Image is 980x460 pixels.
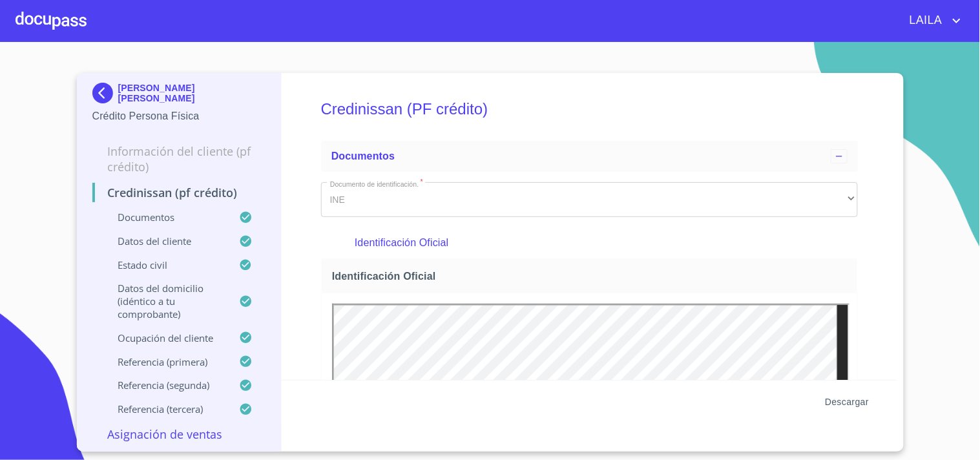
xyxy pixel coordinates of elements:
span: LAILA [900,10,949,31]
div: [PERSON_NAME] [PERSON_NAME] [92,83,266,109]
p: Referencia (primera) [92,355,240,368]
p: Crédito Persona Física [92,109,266,124]
p: Referencia (tercera) [92,402,240,415]
p: Datos del cliente [92,235,240,247]
p: Documentos [92,211,240,224]
p: [PERSON_NAME] [PERSON_NAME] [118,83,266,103]
p: Referencia (segunda) [92,379,240,392]
p: Estado civil [92,258,240,271]
img: Docupass spot blue [92,83,118,103]
div: INE [321,182,858,217]
span: Descargar [825,394,869,410]
p: Identificación Oficial [355,235,824,251]
p: Datos del domicilio (idéntico a tu comprobante) [92,282,240,320]
span: Identificación Oficial [332,269,852,283]
p: Información del cliente (PF crédito) [92,143,266,174]
span: Documentos [331,151,395,162]
button: account of current user [900,10,964,31]
p: Credinissan (PF crédito) [92,185,266,200]
div: Documentos [321,141,858,172]
button: Descargar [820,390,874,414]
p: Asignación de Ventas [92,426,266,442]
h5: Credinissan (PF crédito) [321,83,858,136]
p: Ocupación del Cliente [92,331,240,344]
